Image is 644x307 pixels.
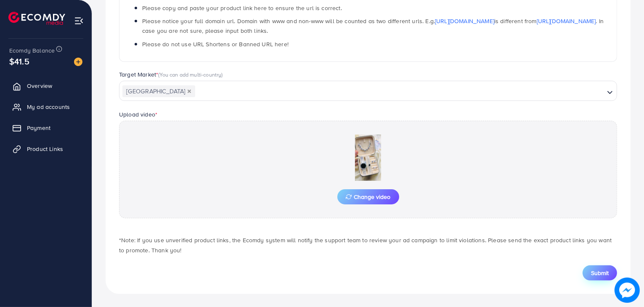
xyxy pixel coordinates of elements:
span: Please do not use URL Shortens or Banned URL here! [142,40,289,48]
span: Product Links [27,145,63,153]
input: Search for option [196,85,604,98]
span: [GEOGRAPHIC_DATA] [122,85,195,97]
a: Product Links [6,140,85,157]
a: [URL][DOMAIN_NAME] [537,17,596,25]
p: *Note: If you use unverified product links, the Ecomdy system will notify the support team to rev... [119,235,617,255]
img: menu [74,16,84,26]
span: Payment [27,124,50,132]
label: Upload video [119,110,157,119]
span: My ad accounts [27,103,70,111]
span: $41.5 [9,55,29,67]
img: image [615,278,640,303]
img: image [74,58,82,66]
span: Overview [27,82,52,90]
a: Overview [6,77,85,94]
a: My ad accounts [6,98,85,115]
span: (You can add multi-country) [158,71,223,78]
label: Target Market [119,70,223,79]
a: [URL][DOMAIN_NAME] [435,17,494,25]
div: Search for option [119,81,617,101]
a: Payment [6,119,85,136]
img: logo [8,12,65,25]
img: Preview Image [326,135,410,181]
span: Change video [346,194,391,200]
button: Deselect Pakistan [187,89,191,93]
span: Please notice your full domain url. Domain with www and non-www will be counted as two different ... [142,17,604,35]
span: Ecomdy Balance [9,46,55,55]
span: Please copy and paste your product link here to ensure the url is correct. [142,4,342,12]
button: Change video [337,189,399,204]
span: Submit [591,269,609,277]
button: Submit [583,265,617,281]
